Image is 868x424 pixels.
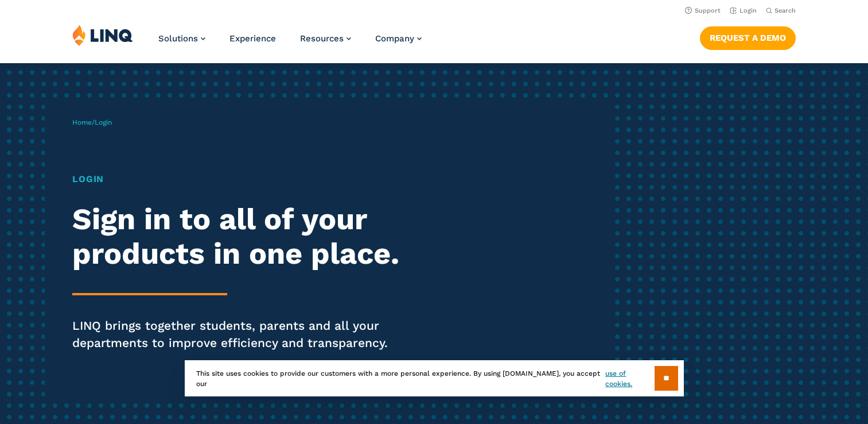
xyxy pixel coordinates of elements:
h2: Sign in to all of your products in one place. [72,202,407,271]
a: Solutions [158,33,205,44]
div: This site uses cookies to provide our customers with a more personal experience. By using [DOMAIN... [185,360,684,396]
a: Resources [300,33,351,44]
span: / [72,118,112,126]
h1: Login [72,172,407,186]
a: Home [72,118,92,126]
button: Open Search Bar [766,6,796,15]
span: Resources [300,33,344,44]
a: Company [375,33,422,44]
nav: Primary Navigation [158,24,422,62]
span: Login [95,118,112,126]
p: LINQ brings together students, parents and all your departments to improve efficiency and transpa... [72,317,407,352]
span: Search [774,7,796,14]
span: Company [375,33,414,44]
a: use of cookies. [605,368,654,389]
a: Request a Demo [700,26,796,49]
img: LINQ | K‑12 Software [72,24,133,46]
a: Login [730,7,757,14]
a: Support [685,7,721,14]
nav: Button Navigation [700,24,796,49]
span: Solutions [158,33,198,44]
a: Experience [229,33,276,44]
